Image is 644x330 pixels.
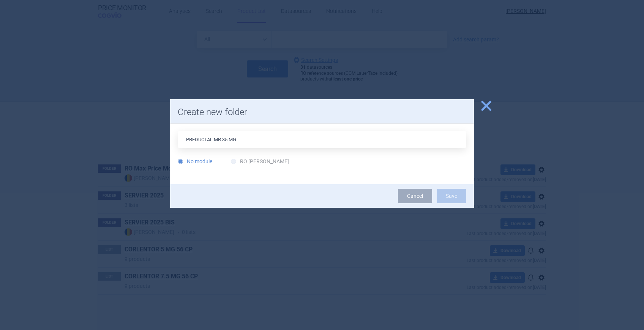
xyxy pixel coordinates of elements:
a: Cancel [398,189,432,203]
button: Save [437,189,466,203]
input: Folder name [178,131,466,148]
label: RO [PERSON_NAME] [231,158,289,165]
h1: Create new folder [178,107,466,118]
label: No module [178,158,212,165]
